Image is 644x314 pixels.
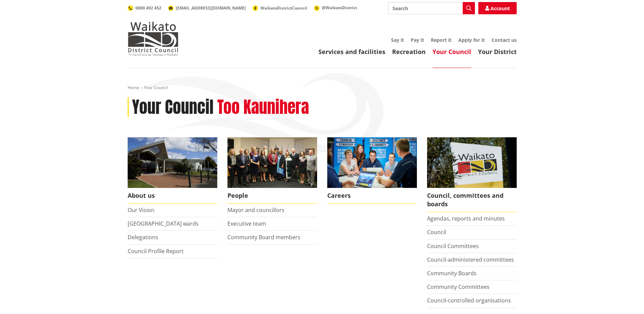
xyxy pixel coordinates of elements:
a: Agendas, reports and minutes [427,215,505,222]
a: Community Boards [427,269,477,277]
span: People [227,188,317,204]
input: Search input [388,2,475,14]
a: Services and facilities [318,48,385,56]
img: Office staff in meeting - Career page [327,137,417,188]
img: Waikato District Council - Te Kaunihera aa Takiwaa o Waikato [128,22,179,56]
span: WaikatoDistrictCouncil [260,5,307,11]
h2: Too Kaunihera [217,98,309,117]
span: About us [128,188,217,204]
a: Pay it [411,37,424,43]
a: Executive team [227,220,266,227]
a: [GEOGRAPHIC_DATA] wards [128,220,199,227]
a: Your District [478,48,517,56]
span: Your Council [144,85,168,90]
a: Your Council [433,48,471,56]
a: Council [427,228,446,236]
a: Say it [391,37,404,43]
nav: breadcrumb [128,85,517,91]
a: Our Vision [128,206,154,214]
a: Council-controlled organisations [427,297,511,304]
a: [EMAIL_ADDRESS][DOMAIN_NAME] [168,5,246,11]
a: WaikatoDistrictCouncil [253,5,307,11]
a: Community Committees [427,283,490,291]
span: @WaikatoDistrict [322,5,357,11]
a: Delegations [128,233,158,241]
a: Apply for it [458,37,485,43]
img: WDC Building 0015 [128,137,217,188]
a: 0800 492 452 [128,5,161,11]
a: Report it [431,37,452,43]
img: 2022 Council [227,137,317,188]
a: @WaikatoDistrict [314,5,357,11]
a: Council Committees [427,242,479,250]
a: Council Profile Report [128,247,184,255]
span: Council, committees and boards [427,188,517,212]
a: WDC Building 0015 About us [128,137,217,204]
span: 0800 492 452 [135,5,161,11]
a: Home [128,85,139,90]
span: [EMAIL_ADDRESS][DOMAIN_NAME] [176,5,246,11]
span: Careers [327,188,417,204]
a: Council-administered committees [427,256,514,263]
h1: Your Council [132,98,214,117]
a: Recreation [392,48,426,56]
a: Waikato-District-Council-sign Council, committees and boards [427,137,517,212]
img: Waikato-District-Council-sign [427,137,517,188]
a: Account [478,2,517,14]
a: Contact us [492,37,517,43]
a: 2022 Council People [227,137,317,204]
a: Community Board members [227,233,300,241]
a: Careers [327,137,417,204]
a: Mayor and councillors [227,206,284,214]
